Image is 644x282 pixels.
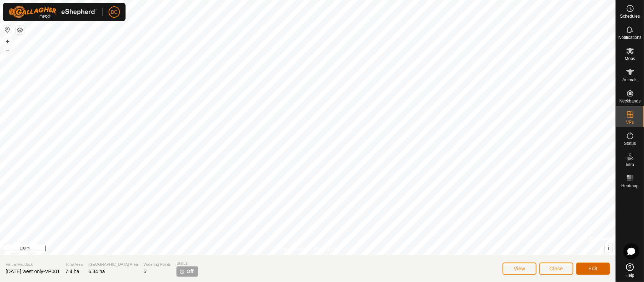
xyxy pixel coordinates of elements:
button: View [503,263,536,275]
a: Privacy Policy [280,246,306,252]
span: Virtual Paddock [6,262,60,268]
button: Edit [576,263,610,275]
a: Contact Us [315,246,336,252]
span: Heatmap [621,184,639,188]
button: Map Layers [16,26,24,34]
button: + [3,37,12,46]
span: Status [624,141,636,146]
span: [DATE] west only-VP001 [6,269,60,274]
span: Schedules [620,14,640,18]
button: Reset Map [3,25,12,34]
img: turn-off [179,269,185,274]
span: 7.4 ha [65,269,79,274]
img: Gallagher Logo [8,6,97,18]
span: [GEOGRAPHIC_DATA] Area [88,262,138,268]
button: – [3,46,12,55]
span: BC [111,8,117,16]
span: Close [550,266,563,271]
span: VPs [626,120,634,124]
span: Neckbands [619,99,640,103]
a: Help [616,260,644,280]
span: Off [186,268,193,275]
span: Animals [622,78,638,82]
span: Help [626,273,634,277]
span: Infra [626,163,634,167]
span: Notifications [619,35,642,40]
span: Watering Points [144,262,171,268]
span: View [514,266,525,271]
span: Status [176,260,198,266]
span: 5 [144,269,146,274]
span: Total Area [65,262,83,268]
button: Close [539,263,573,275]
button: i [605,244,613,252]
span: Mobs [625,57,635,61]
span: i [608,245,609,251]
span: Edit [588,266,598,271]
span: 6.34 ha [88,269,105,274]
